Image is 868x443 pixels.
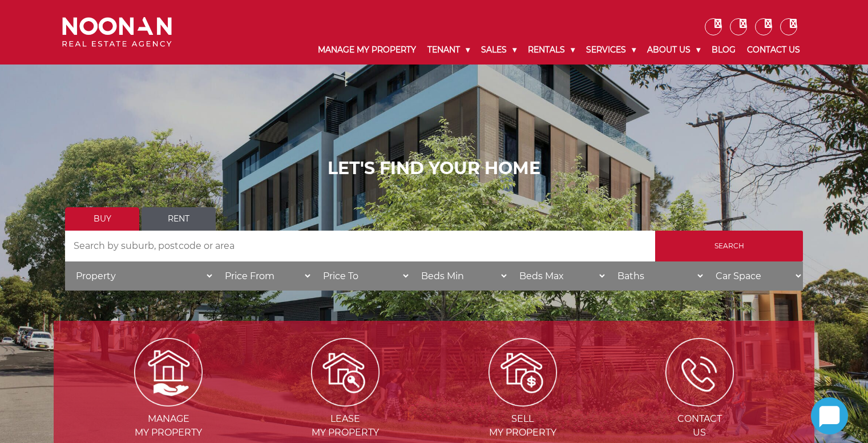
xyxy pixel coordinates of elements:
a: Blog [706,35,741,65]
a: Manage my Property Managemy Property [81,366,256,438]
h1: LET'S FIND YOUR HOME [65,158,803,179]
a: Services [580,35,641,65]
a: Buy [65,207,139,231]
img: Lease my property [311,338,380,406]
img: Noonan Real Estate Agency [62,17,172,47]
a: Rentals [522,35,580,65]
input: Search by suburb, postcode or area [65,231,655,261]
a: Tenant [422,35,475,65]
img: ICONS [665,338,734,406]
a: ICONS ContactUs [612,366,787,438]
img: Manage my Property [134,338,203,406]
a: Sell my property Sellmy Property [435,366,610,438]
img: Sell my property [488,338,557,406]
a: About Us [641,35,706,65]
a: Manage My Property [312,35,422,65]
a: Contact Us [741,35,806,65]
span: Lease my Property [258,412,433,440]
input: Search [655,231,803,261]
span: Contact Us [612,412,787,440]
a: Lease my property Leasemy Property [258,366,433,438]
span: Manage my Property [81,412,256,440]
a: Rent [142,207,216,231]
a: Sales [475,35,522,65]
span: Sell my Property [435,412,610,440]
